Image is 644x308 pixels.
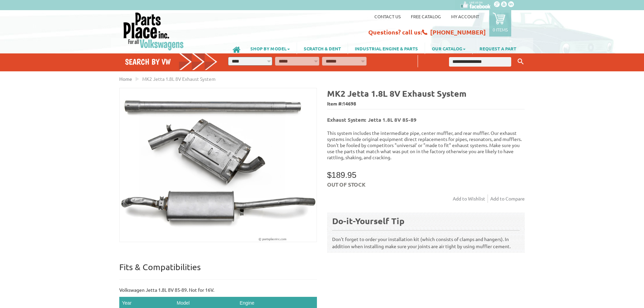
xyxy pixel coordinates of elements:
a: Home [119,76,132,82]
a: INDUSTRIAL ENGINE & PARTS [348,43,425,54]
h4: Search by VW [125,57,218,67]
span: $189.95 [327,170,356,180]
a: OUR CATALOG [425,43,472,54]
span: Item #: [327,99,525,109]
b: Exhaust System: Jetta 1.8L 8V 85-89 [327,116,417,123]
img: Parts Place Inc! [123,12,184,51]
a: REQUEST A PART [473,43,523,54]
p: Fits & Compatibilities [119,262,317,280]
button: Keyword Search [516,56,526,67]
span: MK2 Jetta 1.8L 8V Exhaust System [142,76,216,82]
a: SHOP BY MODEL [244,43,297,54]
p: 0 items [493,27,508,32]
a: Free Catalog [411,14,441,19]
p: Volkswagen Jetta 1.8L 8V 85-89. Not for 16V. [119,286,317,293]
span: Out of stock [327,181,366,188]
span: 14698 [343,100,356,106]
img: MK2 Jetta 1.8L 8V Exhaust System [120,88,317,242]
a: Add to Compare [490,194,525,203]
p: This system includes the intermediate pipe, center muffler, and rear muffler. Our exhaust systems... [327,130,525,160]
b: Do-it-Yourself Tip [332,215,404,226]
b: MK2 Jetta 1.8L 8V Exhaust System [327,88,467,99]
a: 0 items [489,10,511,37]
a: Add to Wishlist [453,194,488,203]
a: SCRATCH & DENT [297,43,348,54]
a: My Account [451,14,479,19]
p: Don't forget to order your installation kit (which consists of clamps and hangers). In addition w... [332,230,520,250]
a: Contact us [374,14,401,19]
